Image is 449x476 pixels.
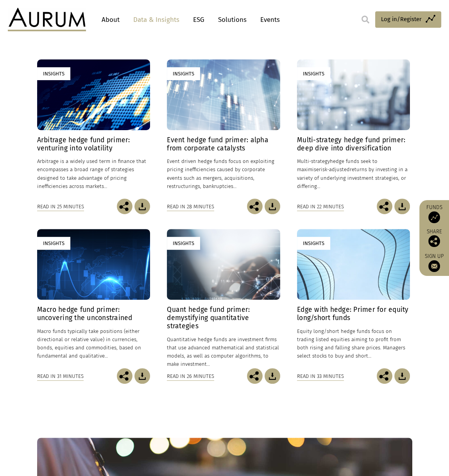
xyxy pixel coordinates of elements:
img: Download Article [394,368,410,384]
a: Data & Insights [129,13,183,27]
a: Events [256,13,280,27]
div: Read in 33 minutes [297,372,344,381]
h4: Event hedge fund primer: alpha from corporate catalysts [167,136,280,152]
div: Insights [297,237,330,250]
a: ESG [189,13,208,27]
h4: Macro hedge fund primer: uncovering the unconstrained [37,306,150,322]
a: Insights Arbitrage hedge fund primer: venturing into volatility Arbitrage is a widely used term i... [37,59,150,199]
img: Share this post [117,368,132,384]
img: Sign up to our newsletter [428,260,440,272]
img: Share this post [247,199,263,214]
h4: Edge with hedge: Primer for equity long/short funds [297,306,410,322]
img: Download Article [265,368,280,384]
h4: Arbitrage hedge fund primer: venturing into volatility [37,136,150,152]
div: Insights [37,67,70,80]
p: Quantitative hedge funds are investment firms that use advanced mathematical and statistical mode... [167,335,280,369]
img: Download Article [394,199,410,214]
a: Sign up [423,253,445,272]
img: Download Article [265,199,280,214]
p: Arbitrage is a widely used term in finance that encompasses a broad range of strategies designed ... [37,157,150,190]
div: Read in 28 minutes [167,202,214,211]
img: Aurum [8,8,86,31]
img: Share this post [428,235,440,247]
div: Read in 22 minutes [297,202,344,211]
a: Solutions [214,13,250,27]
h4: Quant hedge fund primer: demystifying quantitative strategies [167,306,280,330]
p: Event driven hedge funds focus on exploiting pricing inefficiencies caused by corporate events su... [167,157,280,190]
a: Log in/Register [375,11,441,28]
img: Download Article [134,368,150,384]
img: Share this post [377,199,392,214]
div: Share [423,229,445,247]
a: Insights Edge with hedge: Primer for equity long/short funds Equity long/short hedge funds focus ... [297,229,410,368]
p: hedge funds seek to maximise returns by investing in a variety of underlying investment strategie... [297,157,410,190]
a: Funds [423,204,445,223]
img: Share this post [117,199,132,214]
div: Read in 25 minutes [37,202,84,211]
img: Access Funds [428,211,440,223]
div: Insights [37,237,70,250]
span: Multi-strategy [297,158,330,164]
img: search.svg [361,16,369,23]
h4: Multi-strategy hedge fund primer: deep dive into diversification [297,136,410,152]
p: Equity long/short hedge funds focus on trading listed equities aiming to profit from both rising ... [297,327,410,360]
p: Macro funds typically take positions (either directional or relative value) in currencies, bonds,... [37,327,150,360]
img: Share this post [247,368,263,384]
a: About [98,13,123,27]
a: Insights Macro hedge fund primer: uncovering the unconstrained Macro funds typically take positio... [37,229,150,368]
a: Insights Quant hedge fund primer: demystifying quantitative strategies Quantitative hedge funds a... [167,229,280,368]
div: Read in 31 minutes [37,372,84,381]
img: Download Article [134,199,150,214]
span: Log in/Register [381,14,422,24]
div: Read in 26 minutes [167,372,214,381]
div: Insights [297,67,330,80]
img: Share this post [377,368,392,384]
span: risk-adjusted [319,166,350,172]
a: Insights Event hedge fund primer: alpha from corporate catalysts Event driven hedge funds focus o... [167,59,280,199]
a: Insights Multi-strategy hedge fund primer: deep dive into diversification Multi-strategyhedge fun... [297,59,410,199]
div: Insights [167,67,200,80]
div: Insights [167,237,200,250]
